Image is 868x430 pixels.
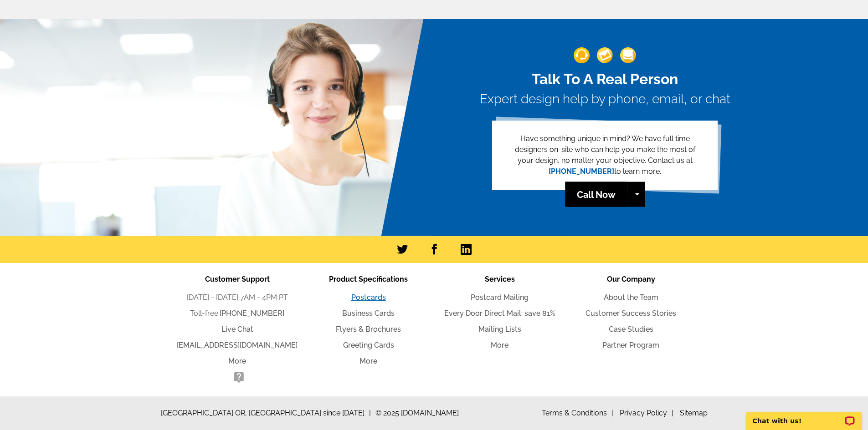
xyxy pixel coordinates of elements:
a: Postcards [351,293,386,302]
p: Have something unique in mind? We have full time designers on-site who can help you make the most... [507,133,703,177]
a: Call Now [565,182,627,207]
a: Privacy Policy [620,409,673,417]
li: Toll-free: [172,308,303,319]
span: © 2025 [DOMAIN_NAME] [375,408,459,419]
a: Mailing Lists [478,325,521,334]
a: [PHONE_NUMBER] [549,167,614,176]
a: More [228,357,246,365]
a: Greeting Cards [343,341,394,349]
span: Our Company [607,275,655,283]
a: Partner Program [602,341,659,349]
a: Postcard Mailing [471,293,529,302]
span: Customer Support [205,275,270,283]
img: support-img-1.png [574,47,590,63]
h3: Expert design help by phone, email, or chat [480,91,730,107]
a: Case Studies [609,325,653,334]
span: Services [485,275,515,283]
a: Live Chat [221,325,253,334]
a: More [491,341,508,349]
iframe: LiveChat chat widget [740,401,868,430]
a: [EMAIL_ADDRESS][DOMAIN_NAME] [177,341,298,349]
a: About the Team [604,293,658,302]
img: support-img-2.png [597,47,613,63]
span: [GEOGRAPHIC_DATA] OR, [GEOGRAPHIC_DATA] since [DATE] [161,408,371,419]
a: Flyers & Brochures [336,325,401,334]
a: Customer Success Stories [586,309,676,318]
li: [DATE] - [DATE] 7AM - 4PM PT [172,292,303,303]
a: Every Door Direct Mail: save 81% [444,309,555,318]
img: support-img-3_1.png [620,47,636,63]
a: Sitemap [680,409,708,417]
a: Business Cards [342,309,395,318]
h2: Talk To A Real Person [480,71,730,88]
span: Product Specifications [329,275,408,283]
a: Terms & Conditions [542,409,613,417]
a: [PHONE_NUMBER] [220,309,284,318]
a: More [360,357,377,365]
